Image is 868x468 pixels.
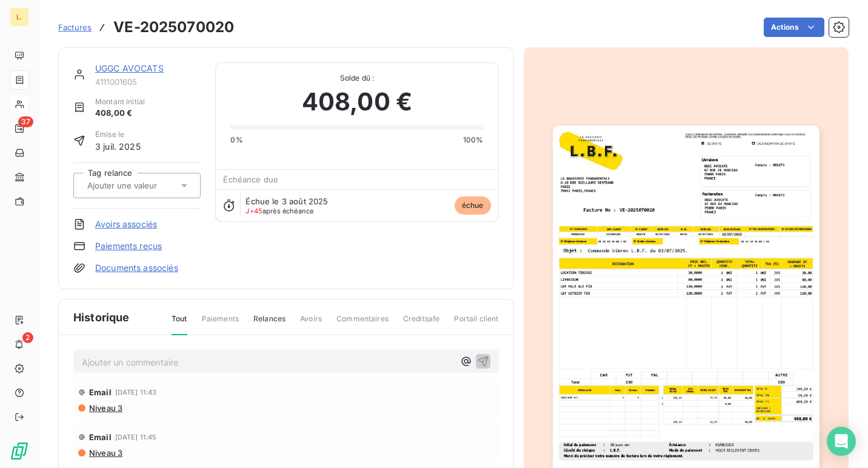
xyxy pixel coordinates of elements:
a: UGGC AVOCATS [95,63,164,73]
div: Open Intercom Messenger [827,427,856,456]
a: Documents associés [95,262,178,274]
span: Creditsafe [403,313,440,334]
span: Relances [253,313,285,334]
span: Solde dû : [230,73,483,84]
span: Échéance due [223,175,278,184]
span: [DATE] 11:43 [115,389,157,396]
span: 408,00 € [95,107,145,119]
span: Factures [58,22,92,32]
div: L. [10,7,29,27]
a: Paiements reçus [95,240,162,252]
span: 37 [18,116,33,127]
span: 2 [22,332,33,343]
span: échue [455,196,491,215]
span: Portail client [454,313,498,334]
span: [DATE] 11:45 [115,433,157,441]
span: 100% [463,135,484,145]
a: Avoirs associés [95,218,157,230]
span: 4111001605 [95,77,201,87]
span: Paiements [202,313,239,334]
span: Émise le [95,129,141,140]
span: Historique [73,309,130,326]
span: 408,00 € [302,84,412,120]
span: J+45 [245,207,262,215]
span: 3 juil. 2025 [95,140,141,153]
span: Niveau 3 [88,403,122,413]
span: Tout [172,313,187,335]
span: Niveau 3 [88,448,122,458]
span: Commentaires [336,313,389,334]
span: après échéance [245,207,313,215]
span: Email [89,432,112,442]
img: Logo LeanPay [10,441,29,461]
h3: VE-2025070020 [113,16,234,38]
span: Montant initial [95,96,145,107]
span: Échue le 3 août 2025 [245,196,328,206]
span: Email [89,387,112,397]
span: 0% [230,135,242,145]
a: Factures [58,21,92,33]
input: Ajouter une valeur [86,180,208,191]
span: Avoirs [300,313,322,334]
button: Actions [764,18,824,37]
